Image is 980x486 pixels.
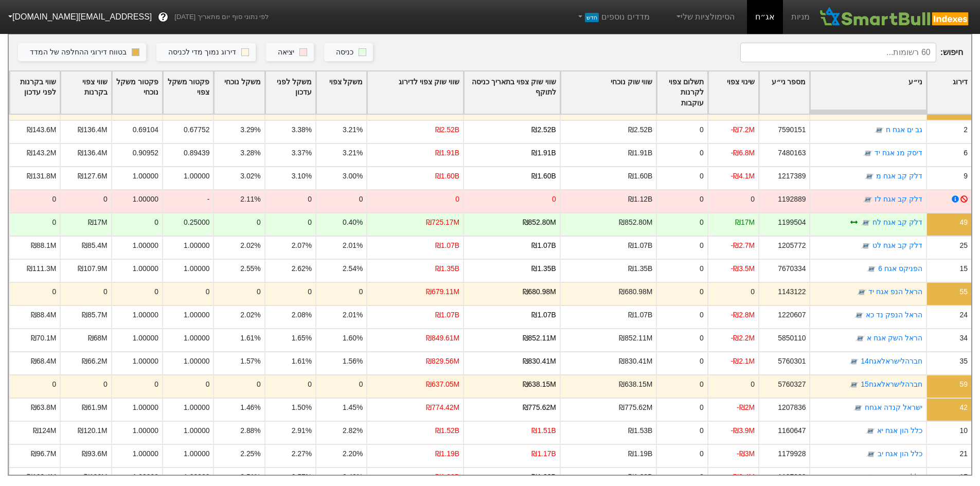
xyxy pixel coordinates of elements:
div: 34 [960,333,968,344]
div: 0 [751,194,755,205]
div: ₪680.98M [523,286,556,297]
div: Toggle SortBy [464,71,560,114]
div: יציאה [278,47,294,58]
div: - [162,189,213,212]
div: 2.20% [343,448,363,459]
div: 1220607 [778,310,806,320]
img: tase link [865,426,876,437]
div: ₪1.35B [628,263,652,274]
div: 1.00000 [133,310,158,320]
div: 17 [960,472,968,482]
div: 5760301 [778,356,806,367]
div: 1.00000 [184,402,209,413]
img: tase link [874,125,884,136]
div: ₪2.52B [531,124,556,135]
div: ₪830.41M [619,356,652,367]
div: 0 [700,472,704,482]
div: -₪3.9M [731,425,755,436]
div: 1.65% [292,333,312,344]
div: 1.00000 [184,472,209,482]
div: ₪852.80M [523,217,556,228]
div: 6 [964,148,968,158]
div: ₪63.8M [31,402,57,413]
input: 60 רשומות... [740,43,936,62]
div: 1199504 [778,217,806,228]
a: מדדים נוספיםחדש [572,7,654,27]
div: 1.00000 [184,333,209,344]
div: 42 [960,402,968,413]
div: ₪637.05M [426,379,459,390]
div: בטווח דירוגי ההחלפה של המדד [30,47,127,58]
div: ₪143.2M [27,148,56,158]
div: ₪1.60B [435,171,459,182]
div: ₪830.41M [523,356,556,367]
div: 2.08% [292,310,312,320]
div: 0 [700,194,704,205]
div: 5760327 [778,379,806,390]
img: tase link [861,241,871,251]
div: 0 [308,286,312,297]
div: 1.00000 [133,356,158,367]
div: ₪61.9M [82,402,108,413]
a: דלק קב אגח לט [872,241,922,249]
div: 35 [960,356,968,367]
div: 0.89439 [184,148,209,158]
a: הפניקס אגח 6 [878,264,922,273]
div: 0 [52,194,57,205]
div: 0 [700,217,704,228]
div: 3.38% [292,124,312,135]
img: tase link [866,264,877,275]
div: 0.67752 [184,124,209,135]
div: ₪93.6M [82,448,108,459]
div: 1.00000 [133,171,158,182]
div: 2.57% [292,472,312,482]
div: Toggle SortBy [163,71,213,114]
div: 1.45% [343,402,363,413]
div: 0 [52,217,57,228]
img: tase link [863,149,873,159]
div: 1.00000 [133,448,158,459]
div: ₪852.11M [619,333,652,344]
div: ₪1.07B [531,310,556,320]
div: ₪66.2M [82,356,108,367]
div: ₪1.51B [531,425,556,436]
div: 0 [359,379,363,390]
div: ₪680.98M [619,286,652,297]
div: 1.00000 [184,356,209,367]
div: ₪1.91B [435,148,459,158]
a: הסימולציות שלי [670,7,739,27]
div: ₪1.91B [628,148,652,158]
div: ₪120.1M [78,425,107,436]
div: 3.21% [343,124,363,135]
div: 3.10% [292,171,312,182]
div: 3.00% [343,171,363,182]
div: ₪1.33B [531,472,556,482]
div: ₪1.07B [628,310,652,320]
a: כלל הון אגח יב [878,449,922,458]
div: 1192889 [778,194,806,205]
div: ₪131.8M [27,171,56,182]
div: 1.00000 [184,240,209,251]
img: tase link [861,218,871,228]
div: 0.40% [343,217,363,228]
div: ₪111.3M [27,263,56,274]
div: ₪143.6M [27,124,56,135]
div: ₪68M [88,333,108,344]
img: SmartBull [818,7,972,27]
div: 3.29% [240,124,260,135]
div: 1.00000 [184,310,209,320]
div: ₪109.4M [27,472,56,482]
div: -₪2M [737,402,755,413]
div: ₪774.42M [426,402,459,413]
div: 0 [700,448,704,459]
div: 1.00000 [133,333,158,344]
div: 0 [154,286,158,297]
div: 0 [700,310,704,320]
a: דיסק מנ אגח יד [875,149,922,157]
div: 7480163 [778,148,806,158]
div: 1.57% [240,356,260,367]
div: ₪849.61M [426,333,459,344]
div: -₪3.4M [731,472,755,482]
div: 0.69104 [133,124,158,135]
div: 1.00000 [184,171,209,182]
